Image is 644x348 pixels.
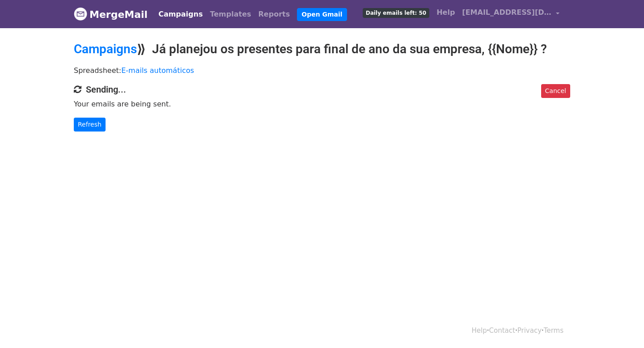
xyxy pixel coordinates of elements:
[472,327,487,335] a: Help
[458,4,563,25] a: [EMAIL_ADDRESS][DOMAIN_NAME]
[489,327,515,335] a: Contact
[363,8,429,18] span: Daily emails left: 50
[121,66,194,75] a: E-mails automáticos
[359,4,433,21] a: Daily emails left: 50
[74,5,148,24] a: MergeMail
[541,84,570,98] a: Cancel
[544,327,563,335] a: Terms
[462,7,551,18] span: [EMAIL_ADDRESS][DOMAIN_NAME]
[74,84,570,95] h4: Sending...
[74,66,570,75] p: Spreadsheet:
[255,5,294,23] a: Reports
[517,327,542,335] a: Privacy
[74,42,570,57] h2: ⟫ Já planejou os presentes para final de ano da sua empresa, {{Nome}} ?
[74,118,106,132] a: Refresh
[155,5,206,23] a: Campaigns
[206,5,254,23] a: Templates
[433,4,458,21] a: Help
[297,8,347,21] a: Open Gmail
[74,7,87,21] img: MergeMail logo
[74,42,137,56] a: Campaigns
[74,99,570,109] p: Your emails are being sent.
